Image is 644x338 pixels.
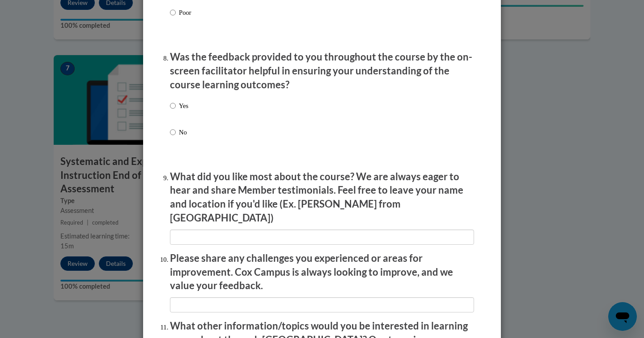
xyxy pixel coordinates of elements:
[179,101,188,111] p: Yes
[179,127,188,137] p: No
[179,8,203,17] p: Poor
[170,127,176,137] input: No
[170,8,176,17] input: Poor
[170,170,474,225] p: What did you like most about the course? We are always eager to hear and share Member testimonial...
[170,101,176,111] input: Yes
[170,251,474,293] p: Please share any challenges you experienced or areas for improvement. Cox Campus is always lookin...
[170,50,474,91] p: Was the feedback provided to you throughout the course by the on-screen facilitator helpful in en...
